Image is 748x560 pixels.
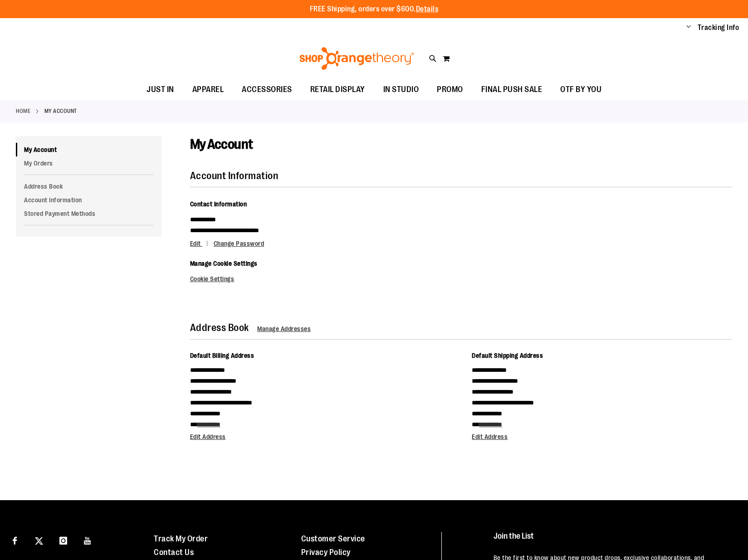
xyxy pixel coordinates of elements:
[190,200,247,208] span: Contact Information
[190,275,235,282] a: Cookie Settings
[55,532,71,548] a: Visit our Instagram page
[44,107,77,115] strong: My Account
[154,534,208,543] a: Track My Order
[481,79,543,100] span: FINAL PUSH SALE
[190,136,253,152] span: My Account
[7,532,23,548] a: Visit our Facebook page
[383,79,419,100] span: IN STUDIO
[16,143,161,156] a: My Account
[301,534,365,543] a: Customer Service
[310,4,439,15] p: FREE Shipping, orders over $600.
[190,240,201,247] span: Edit
[16,156,161,170] a: My Orders
[472,352,543,359] span: Default Shipping Address
[16,180,161,193] a: Address Book
[190,240,212,247] a: Edit
[192,79,224,100] span: APPAREL
[698,23,739,33] a: Tracking Info
[190,170,279,181] strong: Account Information
[190,352,254,359] span: Default Billing Address
[437,79,463,100] span: PROMO
[190,260,258,267] span: Manage Cookie Settings
[154,548,194,557] a: Contact Us
[214,240,264,247] a: Change Password
[301,548,351,557] a: Privacy Policy
[16,193,161,207] a: Account Information
[298,47,416,70] img: Shop Orangetheory
[16,107,30,115] a: Home
[31,532,47,548] a: Visit our X page
[80,532,96,548] a: Visit our Youtube page
[190,433,226,440] a: Edit Address
[257,325,311,332] a: Manage Addresses
[147,79,174,100] span: JUST IN
[242,79,292,100] span: ACCESSORIES
[16,207,161,220] a: Stored Payment Methods
[190,322,249,333] strong: Address Book
[472,433,508,440] a: Edit Address
[416,5,439,13] a: Details
[686,23,691,32] button: Account menu
[35,537,43,545] img: Twitter
[310,79,365,100] span: RETAIL DISPLAY
[560,79,601,100] span: OTF BY YOU
[494,532,729,549] h4: Join the List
